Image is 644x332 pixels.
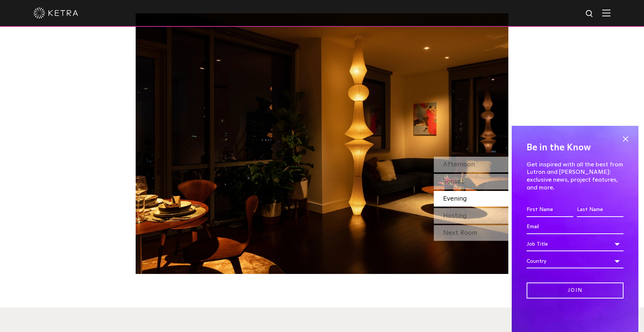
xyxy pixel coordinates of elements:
[527,141,624,155] h4: Be in the Know
[434,225,508,241] div: Next Room
[34,7,78,19] img: ketra-logo-2019-white
[527,161,624,192] p: Get inspired with all the best from Lutron and [PERSON_NAME]: exclusive news, project features, a...
[527,237,624,251] div: Job Title
[443,213,467,219] span: Hosting
[136,13,508,274] img: SS_HBD_LivingRoom_Desktop_03
[527,220,624,234] input: Email
[585,9,594,19] img: search icon
[527,203,573,217] input: First Name
[443,178,464,185] span: Sunset
[577,203,624,217] input: Last Name
[527,254,624,268] div: Country
[443,195,467,202] span: Evening
[527,282,624,299] input: Join
[602,9,610,16] img: Hamburger%20Nav.svg
[443,161,475,168] span: Afternoon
